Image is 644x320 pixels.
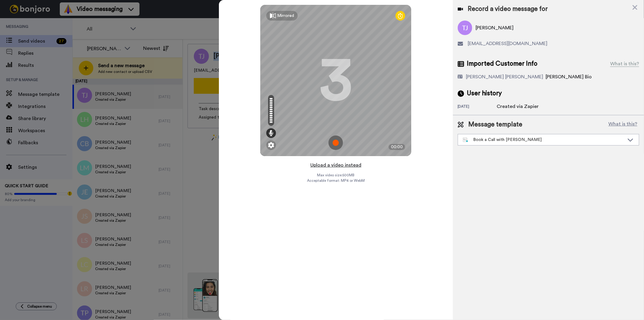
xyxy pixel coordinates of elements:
[607,120,639,129] button: What is this?
[307,178,365,183] span: Acceptable format: MP4 or WebM
[319,58,352,103] div: 3
[463,137,624,143] div: Book a Call with [PERSON_NAME]
[268,142,274,148] img: ic_gear.svg
[466,73,543,80] div: [PERSON_NAME] [PERSON_NAME]
[328,136,343,150] img: ic_record_start.svg
[546,74,592,79] span: [PERSON_NAME] Bio
[9,13,112,33] div: message notification from Matt, 8w ago. Hi Gilda, We're looking to spread the word about Bonjoro ...
[610,60,639,67] div: What is this?
[14,18,23,28] img: Profile image for Matt
[458,104,497,110] div: [DATE]
[317,173,354,178] span: Max video size: 500 MB
[468,40,548,47] span: [EMAIL_ADDRESS][DOMAIN_NAME]
[309,161,363,169] button: Upload a video instead
[26,23,104,29] p: Message from Matt, sent 8w ago
[463,138,469,142] img: nextgen-template.svg
[467,59,538,68] span: Imported Customer Info
[467,89,502,98] span: User history
[389,144,405,150] div: 00:00
[469,120,523,129] span: Message template
[26,18,104,89] span: Hi [PERSON_NAME], We're looking to spread the word about [PERSON_NAME] a bit further and we need ...
[497,103,539,110] div: Created via Zapier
